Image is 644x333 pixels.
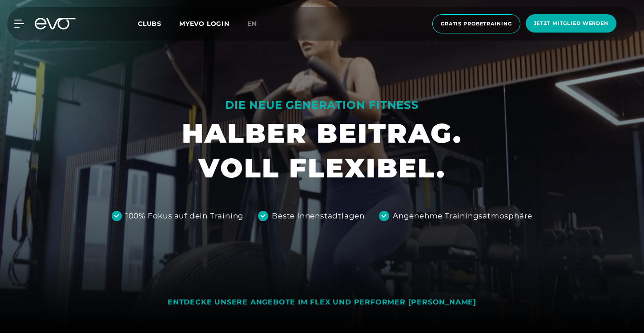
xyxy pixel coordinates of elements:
[393,210,532,222] div: Angenehme Trainingsatmosphäre
[247,20,257,28] span: en
[182,116,462,185] h1: HALBER BEITRAG. VOLL FLEXIBEL.
[125,210,244,222] div: 100% Fokus auf dein Training
[272,210,365,222] div: Beste Innenstadtlagen
[168,298,476,307] div: ENTDECKE UNSERE ANGEBOTE IM FLEX UND PERFORMER [PERSON_NAME]
[441,20,512,28] span: Gratis Probetraining
[138,20,161,28] span: Clubs
[523,14,619,33] a: Jetzt Mitglied werden
[138,19,179,28] a: Clubs
[534,20,608,27] span: Jetzt Mitglied werden
[247,19,268,29] a: en
[430,14,523,33] a: Gratis Probetraining
[182,98,462,112] div: DIE NEUE GENERATION FITNESS
[179,20,229,28] a: MYEVO LOGIN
